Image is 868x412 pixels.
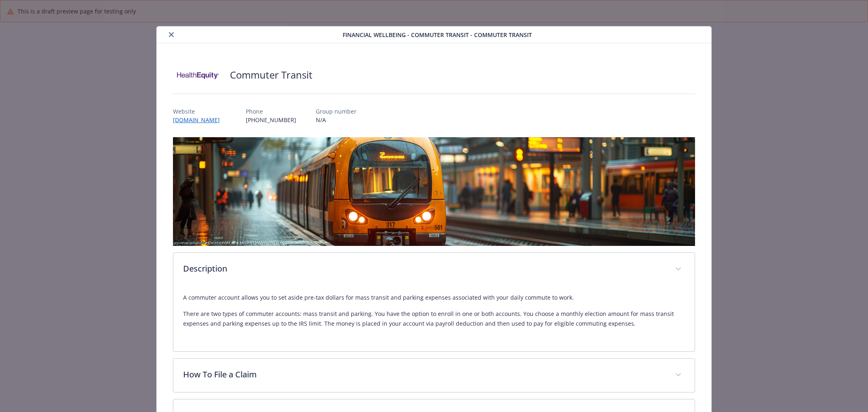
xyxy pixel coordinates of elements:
div: How To File a Claim [173,359,695,392]
a: [DOMAIN_NAME] [173,116,226,124]
p: How To File a Claim [183,368,665,381]
p: Website [173,107,226,116]
img: banner [173,137,695,246]
p: N/A [316,116,356,124]
p: [PHONE_NUMBER] [246,116,296,124]
h2: Commuter Transit [230,68,313,82]
p: Phone [246,107,296,116]
div: Description [173,253,695,286]
p: A commuter account allows you to set aside pre-tax dollars for mass transit and parking expenses ... [183,293,685,302]
p: Group number [316,107,356,116]
p: There are two types of commuter accounts: mass transit and parking. You have the option to enroll... [183,309,685,329]
div: Description [173,286,695,351]
button: close [166,30,176,39]
p: Description [183,263,665,275]
span: Financial Wellbeing - Commuter Transit - Commuter Transit [343,31,532,39]
img: Health Equity [173,63,222,87]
